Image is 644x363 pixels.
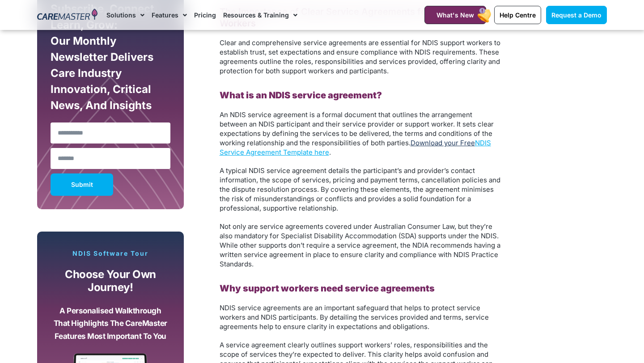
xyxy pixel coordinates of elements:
[220,110,501,157] p: .
[500,11,536,19] span: Help Centre
[220,90,382,101] b: What is an NDIS service agreement?
[424,6,486,24] a: What's New
[411,139,475,147] a: Download your Free
[494,6,541,24] a: Help Centre
[220,110,494,147] span: An NDIS service agreement is a formal document that outlines the arrangement between an NDIS part...
[220,139,491,156] a: NDIS Service Agreement Template here
[220,283,435,294] b: Why support workers need service agreements
[220,166,500,212] span: A typical NDIS service agreement details the participant’s and provider’s contact information, th...
[51,173,113,196] button: Submit
[46,249,175,257] p: NDIS Software Tour
[51,1,170,200] form: New Form
[220,38,500,75] span: Clear and comprehensive service agreements are essential for NDIS support workers to establish tr...
[551,11,602,19] span: Request a Demo
[53,268,168,294] p: Choose your own journey!
[48,1,173,118] div: Subscribe, Connect, Learn, Grow: Our Monthly Newsletter Delivers Care Industry Innovation, Critic...
[546,6,607,24] a: Request a Demo
[71,182,93,187] span: Submit
[436,11,474,19] span: What's New
[53,304,168,343] p: A personalised walkthrough that highlights the CareMaster features most important to you
[37,8,97,22] img: CareMaster Logo
[220,222,500,268] span: Not only are service agreements covered under Australian Consumer Law, but they’re also mandatory...
[220,304,489,331] span: NDIS service agreements are an important safeguard that helps to protect service workers and NDIS...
